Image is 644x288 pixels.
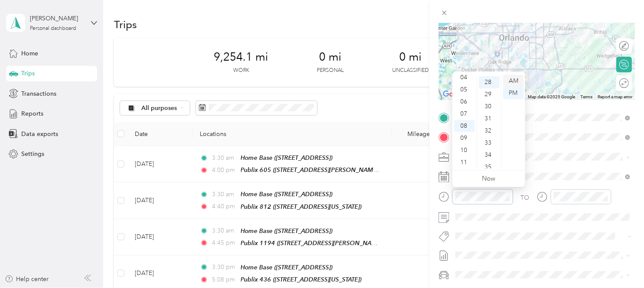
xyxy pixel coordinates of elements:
[479,161,500,173] div: 35
[479,100,500,113] div: 30
[479,88,500,100] div: 29
[503,75,524,87] div: AM
[598,94,632,99] a: Report a map error
[454,120,475,132] div: 08
[520,193,529,202] div: TO
[454,96,475,108] div: 06
[479,76,500,88] div: 28
[528,94,575,99] span: Map data ©2025 Google
[454,71,475,84] div: 04
[454,156,475,168] div: 11
[479,137,500,149] div: 33
[595,239,644,288] iframe: Everlance-gr Chat Button Frame
[503,87,524,99] div: PM
[454,108,475,120] div: 07
[479,113,500,125] div: 31
[479,149,500,161] div: 34
[441,89,469,100] img: Google
[482,175,496,183] a: Now
[580,94,592,99] a: Terms (opens in new tab)
[454,144,475,156] div: 10
[441,89,469,100] a: Open this area in Google Maps (opens a new window)
[454,132,475,144] div: 09
[454,84,475,96] div: 05
[479,125,500,137] div: 32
